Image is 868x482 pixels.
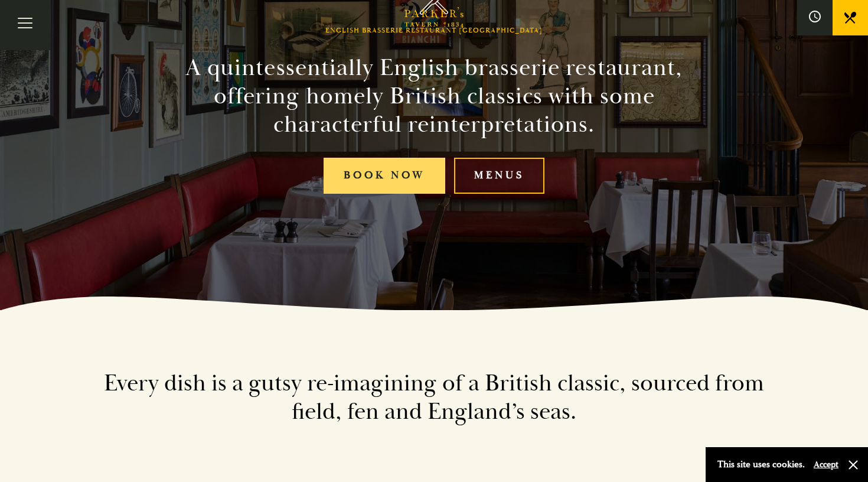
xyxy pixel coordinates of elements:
button: Close and accept [847,459,859,471]
h2: A quintessentially English brasserie restaurant, offering homely British classics with some chara... [165,54,703,139]
h2: Every dish is a gutsy re-imagining of a British classic, sourced from field, fen and England’s seas. [97,369,771,426]
button: Accept [814,459,838,470]
p: This site uses cookies. [717,456,805,473]
a: Menus [454,158,544,194]
a: Book Now [324,158,445,194]
h1: English Brasserie Restaurant [GEOGRAPHIC_DATA] [325,27,543,35]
